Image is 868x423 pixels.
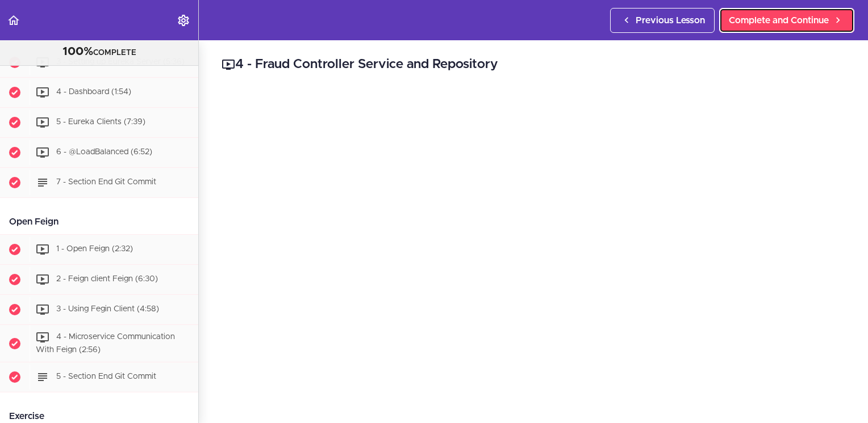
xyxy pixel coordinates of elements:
[177,14,190,27] svg: Settings Menu
[729,14,829,27] span: Complete and Continue
[56,245,133,253] span: 1 - Open Feign (2:32)
[56,88,131,96] span: 4 - Dashboard (1:54)
[719,8,854,33] a: Complete and Continue
[62,46,93,57] span: 100%
[7,14,20,27] svg: Back to course curriculum
[56,178,156,186] span: 7 - Section End Git Commit
[56,148,152,156] span: 6 - @LoadBalanced (6:52)
[56,373,156,381] span: 5 - Section End Git Commit
[222,55,845,74] h2: 4 - Fraud Controller Service and Repository
[636,14,705,27] span: Previous Lesson
[56,305,159,313] span: 3 - Using Fegin Client (4:58)
[56,275,158,283] span: 2 - Feign client Feign (6:30)
[36,333,175,354] span: 4 - Microservice Communication With Feign (2:56)
[610,8,715,33] a: Previous Lesson
[56,118,145,126] span: 5 - Eureka Clients (7:39)
[14,45,184,60] div: COMPLETE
